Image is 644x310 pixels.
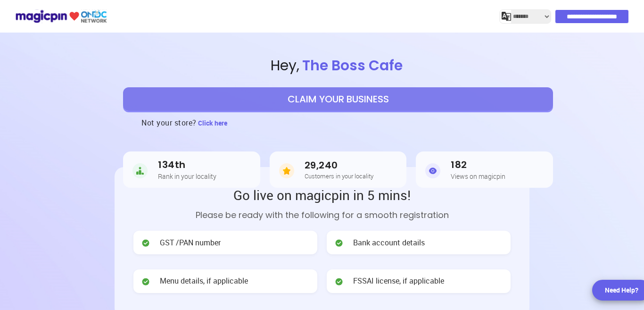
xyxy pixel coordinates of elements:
h3: 182 [451,159,505,170]
h3: 134th [158,159,216,170]
img: Rank [132,161,148,180]
img: check [334,277,344,286]
img: check [141,238,150,248]
div: Need Help? [605,285,638,295]
img: check [141,277,150,286]
img: check [334,238,344,248]
h5: Rank in your locality [158,173,216,180]
span: Menu details, if applicable [160,276,248,286]
button: CLAIM YOUR BUSINESS [123,87,553,111]
img: j2MGCQAAAABJRU5ErkJggg== [502,12,511,21]
span: Hey , [32,56,644,76]
img: Customers [279,161,294,180]
h3: Not your store? [141,111,197,134]
img: ondc-logo-new-small.8a59708e.svg [15,8,107,25]
h5: Customers in your locality [305,173,373,179]
span: Click here [198,118,227,127]
span: FSSAI license, if applicable [353,276,444,286]
span: GST /PAN number [160,237,221,248]
span: Bank account details [353,237,425,248]
h3: 29,240 [305,160,373,171]
h2: Go live on magicpin in 5 mins! [133,186,511,204]
span: The Boss Cafe [299,55,405,75]
h5: Views on magicpin [451,173,505,180]
p: Please be ready with the following for a smooth registration [133,209,511,221]
img: Views [425,161,440,180]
